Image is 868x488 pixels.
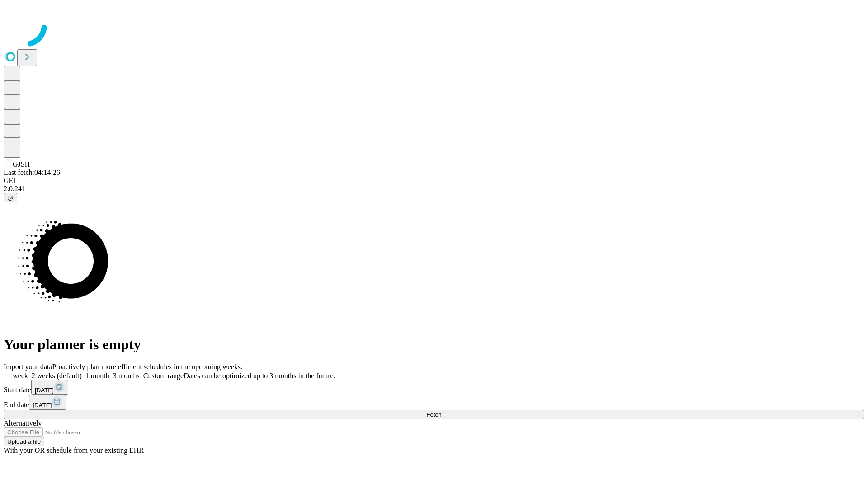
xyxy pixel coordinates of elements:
[7,194,14,201] span: @
[31,380,68,395] button: [DATE]
[113,372,140,380] span: 3 months
[4,419,42,427] span: Alternatively
[4,193,17,202] button: @
[7,372,28,380] span: 1 week
[4,363,52,371] span: Import your data
[85,372,109,380] span: 1 month
[32,372,82,380] span: 2 weeks (default)
[29,395,66,410] button: [DATE]
[184,372,335,380] span: Dates can be optimized up to 3 months in the future.
[4,380,864,395] div: Start date
[4,446,144,454] span: With your OR schedule from your existing EHR
[426,411,441,418] span: Fetch
[13,160,30,168] span: GJSH
[4,336,864,353] h1: Your planner is empty
[4,410,864,419] button: Fetch
[4,177,864,185] div: GEI
[4,185,864,193] div: 2.0.241
[143,372,184,380] span: Custom range
[52,363,242,371] span: Proactively plan more efficient schedules in the upcoming weeks.
[4,169,60,176] span: Last fetch: 04:14:26
[35,387,54,394] span: [DATE]
[4,437,44,446] button: Upload a file
[33,402,52,408] span: [DATE]
[4,395,864,410] div: End date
